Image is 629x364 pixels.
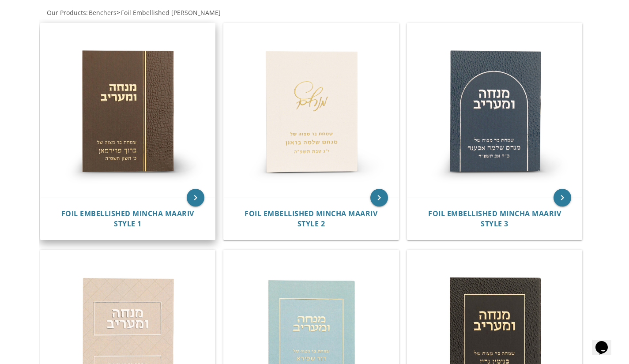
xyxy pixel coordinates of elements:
[245,209,377,229] span: Foil Embellished Mincha Maariv Style 2
[187,189,204,206] a: keyboard_arrow_right
[88,8,117,17] a: Benchers
[245,210,377,228] a: Foil Embellished Mincha Maariv Style 2
[117,8,221,17] span: >
[554,189,571,206] a: keyboard_arrow_right
[89,8,117,17] span: Benchers
[121,8,221,17] span: Foil Embellished [PERSON_NAME]
[41,23,215,198] img: Foil Embellished Mincha Maariv Style 1
[224,23,399,198] img: Foil Embellished Mincha Maariv Style 2
[428,209,561,229] span: Foil Embellished Mincha Maariv Style 3
[46,8,86,17] a: Our Products
[370,189,388,206] a: keyboard_arrow_right
[120,8,221,17] a: Foil Embellished [PERSON_NAME]
[428,210,561,228] a: Foil Embellished Mincha Maariv Style 3
[407,23,582,198] img: Foil Embellished Mincha Maariv Style 3
[61,209,194,229] span: Foil Embellished Mincha Maariv Style 1
[61,210,194,228] a: Foil Embellished Mincha Maariv Style 1
[39,8,315,17] div: :
[592,329,620,355] iframe: chat widget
